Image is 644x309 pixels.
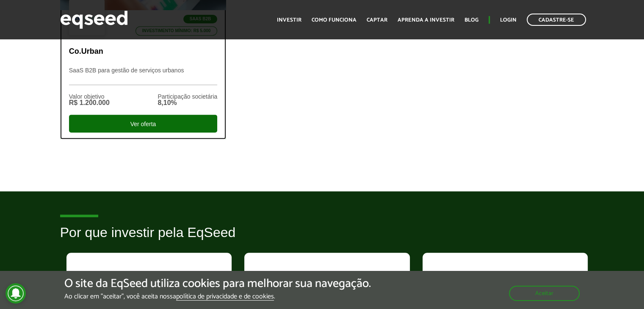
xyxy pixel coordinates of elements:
[69,47,218,56] p: Co.Urban
[64,277,371,290] h5: O site da EqSeed utiliza cookies para melhorar sua navegação.
[527,14,586,26] a: Cadastre-se
[64,292,371,301] p: Ao clicar em "aceitar", você aceita nossa .
[367,17,387,23] a: Captar
[257,265,295,303] img: 90x90_tempo.svg
[312,17,357,23] a: Como funciona
[69,94,110,99] div: Valor objetivo
[398,17,454,23] a: Aprenda a investir
[60,8,128,31] img: EqSeed
[79,265,117,303] img: 90x90_fundos.svg
[60,225,584,253] h2: Por que investir pela EqSeed
[69,115,218,132] div: Ver oferta
[435,265,473,303] img: 90x90_lista.svg
[176,293,274,301] a: política de privacidade e de cookies
[277,17,301,23] a: Investir
[69,99,110,106] div: R$ 1.200.000
[464,17,478,23] a: Blog
[500,17,517,23] a: Login
[509,286,580,301] button: Aceitar
[158,94,217,99] div: Participação societária
[158,99,217,106] div: 8,10%
[69,67,218,85] p: SaaS B2B para gestão de serviços urbanos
